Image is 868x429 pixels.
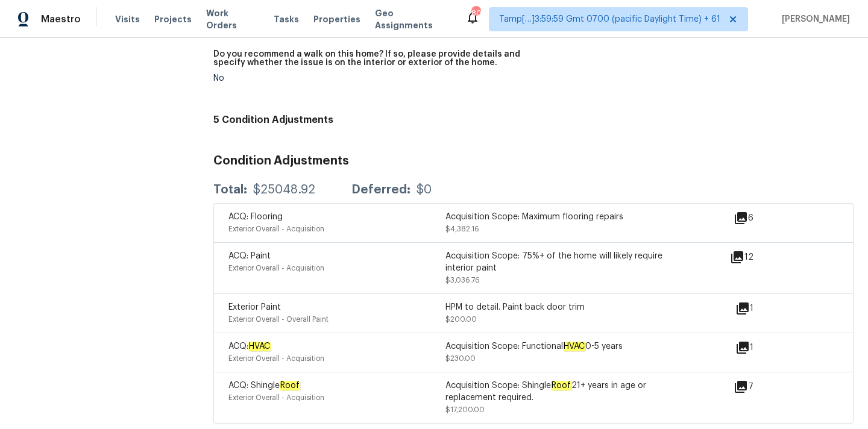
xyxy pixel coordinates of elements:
div: Acquisition Scope: 75%+ of the home will likely require interior paint [445,250,662,274]
span: $4,382.16 [445,225,479,233]
span: $3,036.76 [445,277,480,284]
span: $230.00 [445,355,476,362]
span: ACQ: Flooring [228,213,283,221]
span: Maestro [41,13,81,25]
span: Exterior Overall - Acquisition [228,265,324,272]
span: $200.00 [445,316,477,323]
span: Tasks [274,15,299,23]
h3: Condition Adjustments [213,155,854,167]
div: HPM to detail. Paint back door trim [445,301,662,313]
em: HVAC [248,342,271,351]
span: ACQ: [228,342,271,351]
div: Acquisition Scope: Shingle 21+ years in age or replacement required. [445,380,662,404]
div: No [213,74,524,83]
div: 7 [734,380,792,394]
span: Exterior Overall - Overall Paint [228,316,329,323]
span: Projects [154,13,192,25]
em: Roof [280,381,300,390]
em: HVAC [563,342,585,351]
div: 800 [471,7,480,19]
div: 12 [730,250,792,265]
span: Exterior Overall - Acquisition [228,394,324,401]
em: Roof [551,381,571,390]
span: Exterior Overall - Acquisition [228,355,324,362]
span: Geo Assignments [375,7,451,31]
div: 6 [734,211,792,225]
span: ACQ: Shingle [228,381,300,390]
div: 1 [735,301,792,316]
div: 1 [735,340,792,355]
div: Acquisition Scope: Functional 0-5 years [445,340,662,352]
span: Work Orders [206,7,259,31]
span: Tamp[…]3:59:59 Gmt 0700 (pacific Daylight Time) + 61 [499,13,720,25]
span: Properties [313,13,360,25]
h4: 5 Condition Adjustments [213,114,854,126]
span: Exterior Overall - Acquisition [228,225,324,233]
span: Exterior Paint [228,303,281,312]
div: Acquisition Scope: Maximum flooring repairs [445,211,662,223]
span: Visits [115,13,140,25]
div: Total: [213,184,247,196]
h5: Do you recommend a walk on this home? If so, please provide details and specify whether the issue... [213,50,524,67]
span: ACQ: Paint [228,252,271,260]
div: $0 [417,184,432,196]
div: Deferred: [351,184,410,196]
span: [PERSON_NAME] [777,13,850,25]
div: $25048.92 [253,184,315,196]
span: $17,200.00 [445,406,485,413]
